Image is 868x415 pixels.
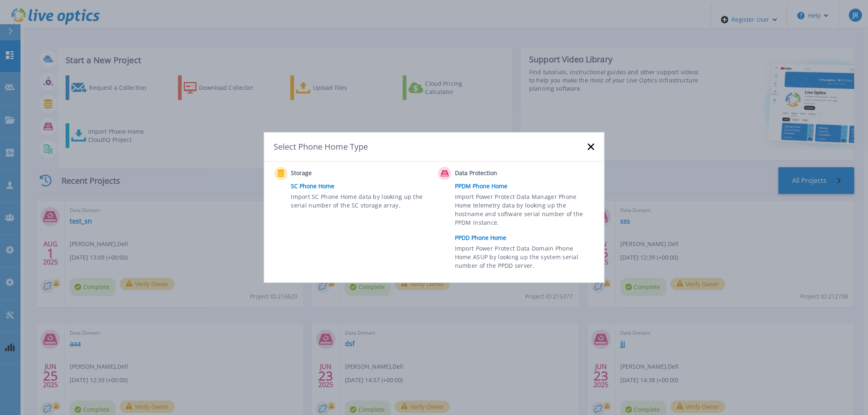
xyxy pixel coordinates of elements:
[291,180,434,192] a: SC Phone Home
[455,232,598,244] a: PPDD Phone Home
[455,192,592,230] span: Import Power Protect Data Manager Phone Home telemetry data by looking up the hostname and softwa...
[274,141,369,152] div: Select Phone Home Type
[455,169,537,178] span: Data Protection
[291,192,428,211] span: Import SC Phone Home data by looking up the serial number of the SC storage array.
[291,169,373,178] span: Storage
[455,180,598,192] a: PPDM Phone Home
[455,244,592,272] span: Import Power Protect Data Domain Phone Home ASUP by looking up the system serial number of the PP...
